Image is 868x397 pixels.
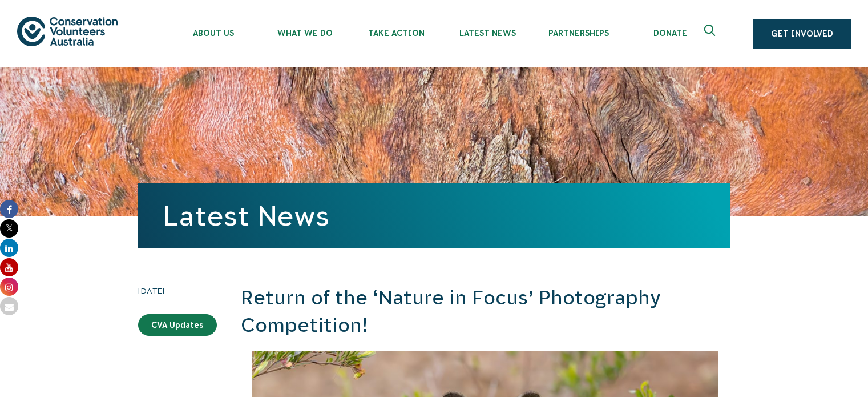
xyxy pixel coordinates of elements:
[241,284,730,339] h2: Return of the ‘Nature in Focus’ Photography Competition!
[533,29,624,38] span: Partnerships
[259,29,350,38] span: What We Do
[168,29,259,38] span: About Us
[704,25,718,43] span: Expand search box
[624,29,716,38] span: Donate
[17,17,118,46] img: logo.svg
[138,284,217,297] time: [DATE]
[697,20,725,47] button: Expand search box Close search box
[163,200,329,231] a: Latest News
[138,314,217,336] a: CVA Updates
[350,29,442,38] span: Take Action
[442,29,533,38] span: Latest News
[753,19,851,49] a: Get Involved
